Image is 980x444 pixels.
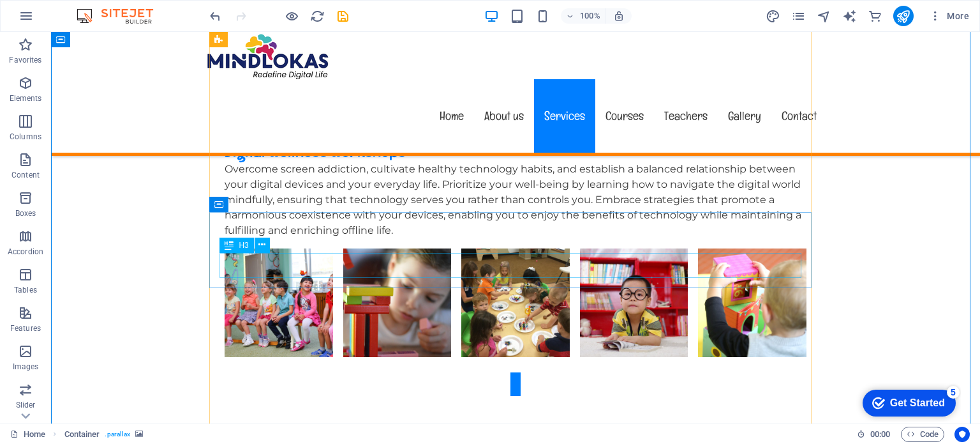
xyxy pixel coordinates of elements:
span: Code [907,427,939,442]
span: More [929,10,969,22]
i: Navigator [817,9,831,24]
i: Design (Ctrl+Alt+Y) [766,9,780,24]
span: H3 [239,241,248,249]
span: : [879,429,881,439]
p: Images [13,362,39,372]
i: AI Writer [842,9,857,24]
i: Pages (Ctrl+Alt+S) [791,9,806,24]
i: Publish [896,9,910,24]
button: Click here to leave preview mode and continue editing [284,8,299,24]
button: save [335,8,350,24]
i: This element contains a background [135,431,143,438]
p: Columns [10,132,41,142]
button: commerce [868,8,883,24]
button: navigator [817,8,832,24]
p: Boxes [15,208,36,218]
div: Get Started 5 items remaining, 0% complete [7,6,100,33]
button: pages [791,8,806,24]
i: Reload page [310,9,325,24]
button: reload [309,8,325,24]
p: Content [11,170,40,180]
p: Elements [10,93,42,103]
a: Public Speaking & Communication [163,332,766,435]
p: Slider [16,400,36,410]
a: Click to cancel selection. Double-click to open Pages [10,427,45,442]
i: Save (Ctrl+S) [336,9,350,24]
img: Editor Logo [73,8,169,24]
h6: Session time [857,427,891,442]
p: Features [10,323,41,333]
p: Favorites [9,55,41,65]
div: 5 [91,3,104,15]
p: Tables [14,285,37,295]
button: text_generator [842,8,857,24]
div: Get Started [34,14,89,26]
button: More [924,6,974,26]
span: . parallax [105,427,130,442]
i: On resize automatically adjust zoom level to fit chosen device. [613,10,625,22]
button: design [766,8,781,24]
button: undo [207,8,223,24]
p: Accordion [8,247,43,257]
button: Code [901,427,944,442]
i: Undo: Change text (Ctrl+Z) [208,9,223,24]
button: publish [893,6,914,26]
h6: 100% [580,8,600,24]
nav: breadcrumb [64,427,144,442]
span: 00 00 [870,427,890,442]
i: Commerce [868,9,882,24]
button: 100% [561,8,606,24]
span: Click to select. Double-click to edit [64,427,100,442]
button: Usercentrics [954,427,970,442]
